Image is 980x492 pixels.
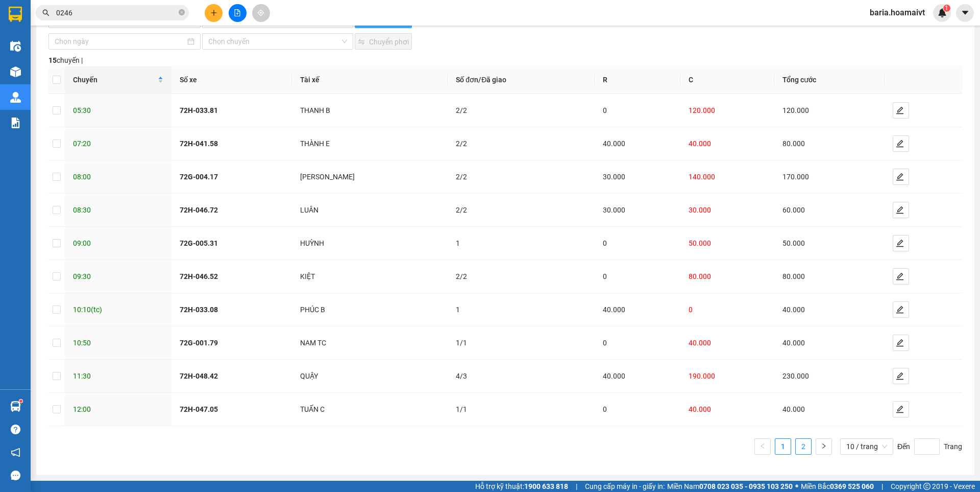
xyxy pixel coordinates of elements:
[180,372,218,380] strong: 72H-048.42
[300,239,324,247] span: HUỲNH
[782,239,805,247] span: 50.000
[524,482,568,490] strong: 1900 633 818
[300,372,318,380] span: QUẬY
[603,372,625,380] span: 40.000
[782,206,805,214] span: 60.000
[180,106,218,114] strong: 72H-033.81
[893,173,909,181] span: edit
[689,173,715,181] span: 140.000
[73,239,91,247] span: 09:00
[5,43,70,55] li: VP Hàng Bà Rịa
[893,405,909,413] span: edit
[893,135,909,152] button: edit
[300,74,440,85] div: Tài xế
[56,7,177,18] input: Tìm tên, số ĐT hoặc mã đơn
[893,235,909,251] button: edit
[456,306,460,314] span: 1
[11,425,20,434] span: question-circle
[689,306,693,314] span: 0
[603,239,607,247] span: 0
[782,106,809,114] span: 120.000
[893,169,909,185] button: edit
[355,33,412,50] button: swapChuyển phơi
[73,173,91,181] span: 08:00
[456,206,467,214] span: 2/2
[689,372,715,380] span: 190.000
[456,74,586,85] div: Số đơn/Đã giao
[70,57,78,64] span: environment
[73,372,91,380] span: 11:30
[180,405,218,413] strong: 72H-047.05
[893,301,909,318] button: edit
[603,405,607,413] span: 0
[782,372,809,380] span: 230.000
[795,438,812,455] li: 2
[210,9,217,16] span: plus
[893,102,909,119] button: edit
[893,272,909,280] span: edit
[300,272,315,280] span: KIỆT
[603,206,625,214] span: 30.000
[846,439,887,454] span: 10 / trang
[48,56,57,64] strong: 15
[229,4,247,22] button: file-add
[754,438,771,455] button: left
[821,443,827,449] span: right
[881,481,883,492] span: |
[48,56,83,64] span: chuyến |
[689,106,715,114] span: 120.000
[689,272,711,280] span: 80.000
[10,92,21,103] img: warehouse-icon
[300,206,318,214] span: LUÂN
[300,173,355,181] span: [PERSON_NAME]
[180,272,218,280] strong: 72H-046.52
[782,74,876,85] div: Tổng cước
[603,306,625,314] span: 40.000
[300,139,330,148] span: THÀNH E
[914,438,940,455] input: Trang
[603,272,607,280] span: 0
[897,438,962,455] div: Đến Trang
[456,173,467,181] span: 2/2
[179,8,185,18] span: close-circle
[862,6,933,19] span: baria.hoamaivt
[782,339,805,347] span: 40.000
[782,405,805,413] span: 40.000
[180,173,218,181] strong: 72G-004.17
[42,9,50,16] span: search
[180,74,283,85] div: Số xe
[179,9,185,15] span: close-circle
[603,74,672,85] div: R
[830,482,874,490] strong: 0369 525 060
[603,106,607,114] span: 0
[11,471,20,480] span: message
[5,57,12,64] span: environment
[667,481,793,492] span: Miền Nam
[893,339,909,347] span: edit
[759,443,766,449] span: left
[603,139,625,148] span: 40.000
[576,481,577,492] span: |
[938,8,947,17] img: icon-new-feature
[689,206,711,214] span: 30.000
[689,239,711,247] span: 50.000
[257,9,264,16] span: aim
[689,405,711,413] span: 40.000
[893,335,909,351] button: edit
[782,272,805,280] span: 80.000
[456,372,467,380] span: 4/3
[456,405,467,413] span: 1/1
[893,206,909,214] span: edit
[300,405,325,413] span: TUẤN C
[73,405,91,413] span: 12:00
[70,67,136,98] b: [STREET_ADDRESS][PERSON_NAME][PERSON_NAME]
[943,5,950,12] sup: 1
[73,206,91,214] span: 08:30
[73,139,91,148] span: 07:20
[840,438,893,455] div: kích thước trang
[893,268,909,285] button: edit
[699,482,793,490] strong: 0708 023 035 - 0935 103 250
[795,484,798,488] span: ⚪️
[603,173,625,181] span: 30.000
[205,4,223,22] button: plus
